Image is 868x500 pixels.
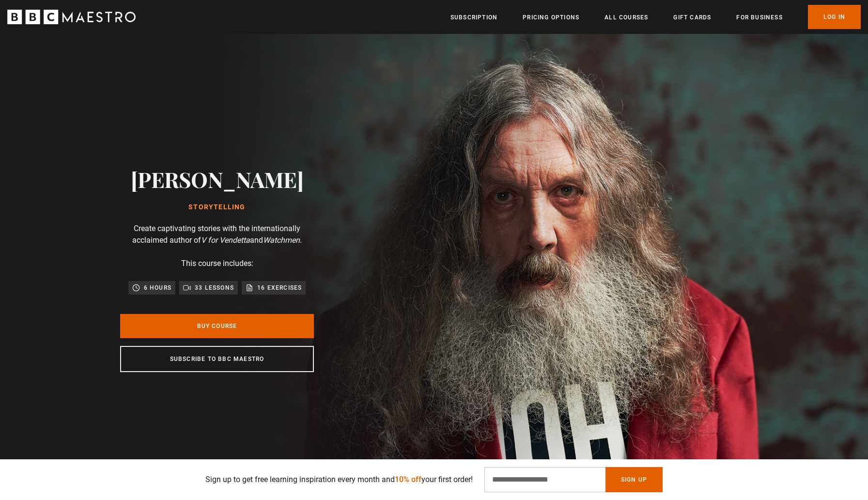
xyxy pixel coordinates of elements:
p: 33 lessons [195,283,234,293]
a: Buy Course [120,314,314,338]
button: Sign Up [605,467,663,492]
p: 16 exercises [257,283,302,293]
a: For business [736,13,782,22]
a: Log In [808,5,861,29]
a: Gift Cards [673,13,711,22]
p: Sign up to get free learning inspiration every month and your first order! [205,474,473,485]
i: V for Vendetta [201,235,250,245]
p: Create captivating stories with the internationally acclaimed author of and . [120,223,314,246]
h2: [PERSON_NAME] [131,167,304,191]
a: Subscribe to BBC Maestro [120,346,314,372]
i: Watchmen [263,235,300,245]
svg: BBC Maestro [7,10,136,24]
p: This course includes: [181,258,253,269]
a: All Courses [604,13,648,22]
h1: Storytelling [131,203,304,211]
a: Subscription [450,13,497,22]
p: 6 hours [144,283,171,293]
nav: Primary [450,5,861,29]
span: 10% off [395,475,421,484]
a: Pricing Options [523,13,579,22]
